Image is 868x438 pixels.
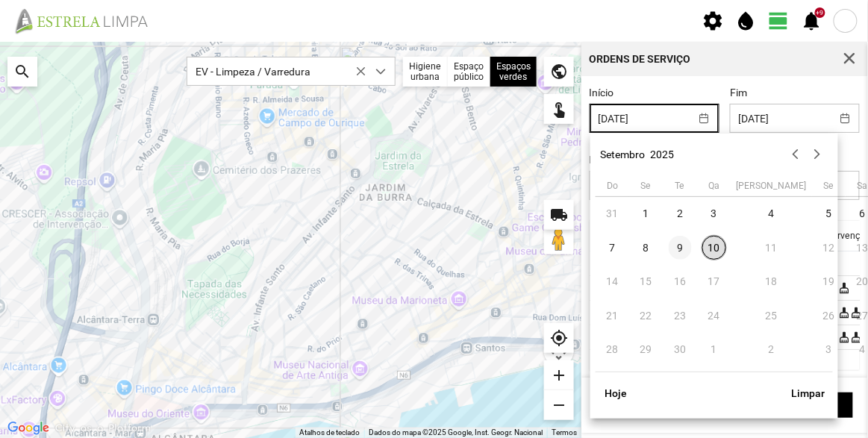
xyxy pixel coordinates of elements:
[601,236,625,260] span: 7
[590,54,691,64] div: Ordens de Serviço
[601,148,646,160] button: Setembro
[544,57,574,87] div: public
[791,387,825,399] span: Limpar
[708,181,719,191] span: Qa
[702,202,726,226] span: 3
[651,148,675,160] button: 2025
[490,57,537,87] div: Espaços verdes
[669,236,693,260] span: 9
[603,387,629,399] span: Hoje
[590,87,614,98] label: Início
[634,202,658,226] span: 1
[544,225,574,254] button: Arraste o Pegman para o mapa para abrir o Street View
[596,381,637,406] button: Hoje
[544,390,574,420] div: remove
[817,202,841,226] span: 5
[552,428,577,437] a: Termos (abre num novo separador)
[448,57,490,87] div: Espaço público
[768,10,790,32] span: view_day
[730,87,747,98] label: Fim
[702,236,726,260] span: 10
[544,94,574,124] div: touch_app
[544,360,574,390] div: add
[590,171,861,200] input: Escreva para filtrar..
[4,419,53,438] a: Abrir esta área no Google Maps (abre uma nova janela)
[590,154,725,166] label: Pesquise em qualquer campo
[366,57,396,85] div: dropdown trigger
[784,381,833,406] button: Limpar
[544,323,574,353] div: my_location
[7,57,37,87] div: search
[403,57,448,87] div: Higiene urbana
[634,236,658,260] span: 8
[544,200,574,230] div: local_shipping
[735,10,758,32] span: water_drop
[187,57,366,85] span: EV - Limpeza / Varredura
[369,428,543,437] span: Dados do mapa ©2025 Google, Inst. Geogr. Nacional
[669,202,693,226] span: 2
[10,7,164,34] img: file
[299,428,360,438] button: Atalhos de teclado
[737,181,807,191] span: [PERSON_NAME]
[823,181,834,191] span: Se
[702,10,725,32] span: settings
[760,202,784,226] span: 4
[675,181,685,191] span: Te
[4,419,53,438] img: Google
[815,7,825,18] div: +9
[607,181,618,191] span: Do
[801,10,823,32] span: notifications
[641,181,652,191] span: Se
[858,181,868,191] span: Sa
